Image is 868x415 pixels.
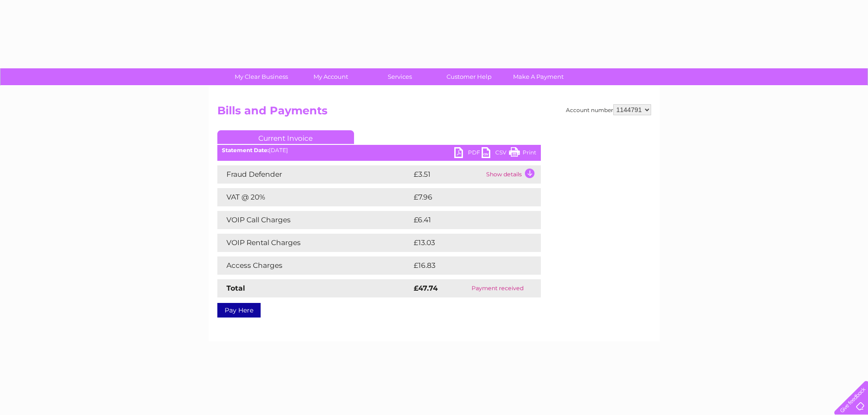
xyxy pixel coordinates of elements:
[217,104,651,122] h2: Bills and Payments
[414,284,438,292] strong: £47.74
[222,147,269,154] b: Statement Date:
[217,147,541,154] div: [DATE]
[217,188,411,206] td: VAT @ 20%
[411,256,522,275] td: £16.83
[217,303,261,318] a: Pay Here
[411,165,484,184] td: £3.51
[431,68,507,85] a: Customer Help
[454,147,482,160] a: PDF
[455,279,540,297] td: Payment received
[217,234,411,252] td: VOIP Rental Charges
[217,165,411,184] td: Fraud Defender
[411,188,519,206] td: £7.96
[566,104,651,115] div: Account number
[293,68,368,85] a: My Account
[501,68,576,85] a: Make A Payment
[362,68,437,85] a: Services
[411,211,519,229] td: £6.41
[509,147,536,160] a: Print
[226,284,245,292] strong: Total
[217,130,354,144] a: Current Invoice
[411,234,522,252] td: £13.03
[217,211,411,229] td: VOIP Call Charges
[482,147,509,160] a: CSV
[224,68,299,85] a: My Clear Business
[484,165,541,184] td: Show details
[217,256,411,275] td: Access Charges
